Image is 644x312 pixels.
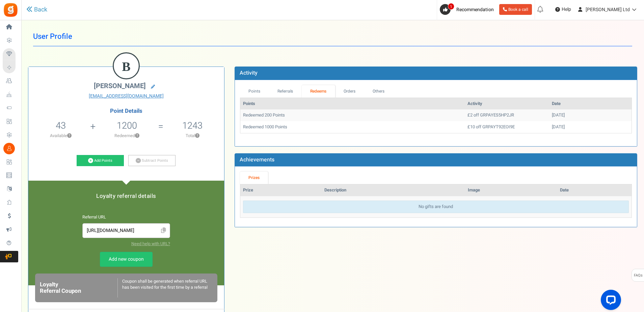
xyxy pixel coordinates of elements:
a: Book a call [499,4,532,15]
a: Help [553,4,574,15]
td: Redeemed 200 Points [240,109,465,121]
a: Need help with URL? [131,241,170,247]
a: Orders [335,85,364,98]
a: [EMAIL_ADDRESS][DOMAIN_NAME] [33,93,219,100]
span: [PERSON_NAME] Ltd [586,6,630,13]
th: Image [465,184,557,196]
th: Points [240,98,465,110]
button: ? [195,134,199,138]
td: £10 off GRPAYT92EOI9E [465,121,549,133]
th: Prize [240,184,322,196]
th: Description [322,184,465,196]
a: Referrals [269,85,302,98]
p: Total [164,133,220,139]
a: Add Points [77,155,124,166]
div: Coupon shall be generated when referral URL has been visited for the first time by a referral [117,278,212,297]
a: Subtract Points [128,155,176,166]
img: Gratisfaction [3,2,18,18]
p: Redeemed [96,133,157,139]
a: Prizes [240,172,268,184]
figcaption: B [114,53,139,80]
b: Activity [240,69,258,77]
td: Redeemed 1000 Points [240,121,465,133]
h4: Point Details [28,108,224,114]
td: [DATE] [549,109,632,121]
h6: Referral URL [82,215,170,220]
a: Points [240,85,269,98]
a: 1 Recommendation [440,4,497,15]
span: [PERSON_NAME] [94,81,146,91]
span: Recommendation [456,6,494,13]
div: No gifts are found [243,201,629,213]
th: Date [549,98,632,110]
td: £2 off GRPAYES5HP2JR [465,109,549,121]
a: Redeems [302,85,335,98]
td: [DATE] [549,121,632,133]
span: FAQs [634,269,643,282]
b: Achievements [240,156,274,164]
th: Activity [465,98,549,110]
th: Date [557,184,632,196]
h5: 1243 [182,121,203,131]
a: Others [364,85,393,98]
a: Add new coupon [100,252,153,267]
p: Available [32,133,89,139]
span: 43 [56,119,66,132]
h1: User Profile [33,27,632,46]
h5: Loyalty referral details [35,193,217,199]
button: ? [135,134,139,138]
h5: 1200 [117,121,137,131]
span: Help [560,6,571,13]
span: Click to Copy [158,225,169,237]
button: ? [67,134,72,138]
h6: Loyalty Referral Coupon [40,282,117,294]
span: 1 [448,3,454,10]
